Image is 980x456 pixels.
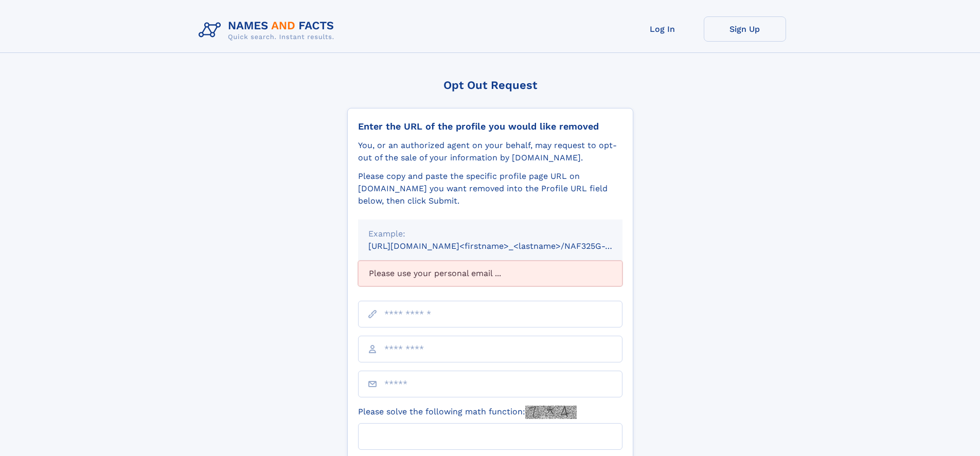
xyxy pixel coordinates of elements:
img: Logo Names and Facts [194,16,343,44]
div: You, or an authorized agent on your behalf, may request to opt-out of the sale of your informatio... [358,139,622,164]
div: Example: [368,228,612,240]
div: Enter the URL of the profile you would like removed [358,121,622,132]
div: Please use your personal email ... [358,261,622,286]
a: Log In [621,16,704,42]
div: Opt Out Request [347,79,633,92]
a: Sign Up [704,16,786,42]
label: Please solve the following math function: [358,406,577,419]
div: Please copy and paste the specific profile page URL on [DOMAIN_NAME] you want removed into the Pr... [358,170,622,207]
small: [URL][DOMAIN_NAME]<firstname>_<lastname>/NAF325G-xxxxxxxx [368,241,642,251]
